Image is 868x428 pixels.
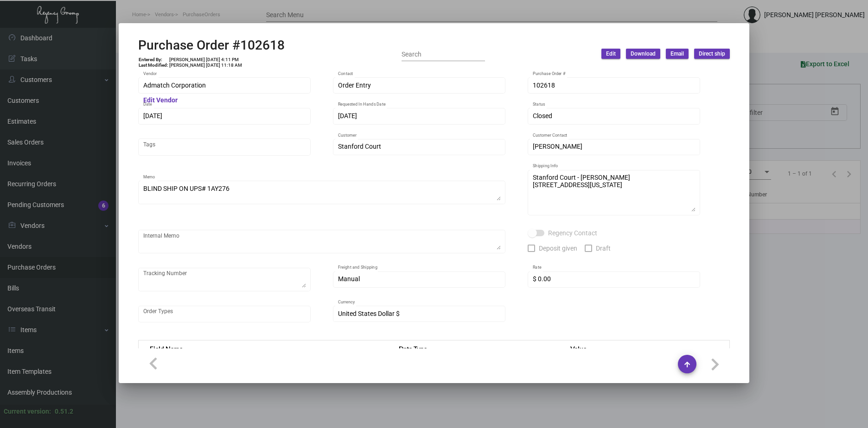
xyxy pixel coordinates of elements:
[139,340,390,357] th: Field Name
[389,340,561,357] th: Data Type
[601,49,620,59] button: Edit
[548,227,597,239] span: Regency Contact
[699,50,725,58] span: Direct ship
[596,243,611,254] span: Draft
[666,49,689,59] button: Email
[606,50,616,58] span: Edit
[4,407,51,416] div: Current version:
[694,49,730,59] button: Direct ship
[539,243,577,254] span: Deposit given
[143,97,178,104] mat-hint: Edit Vendor
[670,50,684,58] span: Email
[338,275,360,283] span: Manual
[631,50,656,58] span: Download
[533,112,552,120] span: Closed
[138,63,169,68] td: Last Modified:
[55,407,73,416] div: 0.51.2
[138,38,285,53] h2: Purchase Order #102618
[169,57,243,63] td: [PERSON_NAME] [DATE] 4:11 PM
[169,63,243,68] td: [PERSON_NAME] [DATE] 11:18 AM
[138,57,169,63] td: Entered By:
[626,49,660,59] button: Download
[561,340,729,357] th: Value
